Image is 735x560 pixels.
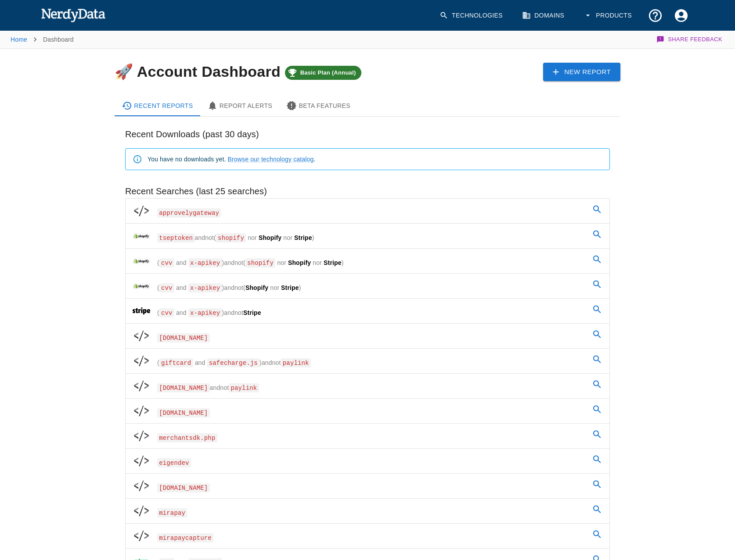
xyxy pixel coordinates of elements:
button: Support and Documentation [642,3,668,29]
span: not [205,234,214,241]
span: x-apikey [188,258,222,268]
button: Account Settings [668,3,694,29]
span: ( [243,284,245,291]
a: [DOMAIN_NAME]andnotpaylink [126,374,609,398]
span: ( [157,284,159,291]
span: not [220,384,229,391]
a: merchantsdk.php [126,424,609,448]
a: (cvv and x-apikey)andnot(shopify nor Shopify nor Stripe) [126,249,609,273]
span: tseptoken [157,233,195,243]
span: x-apikey [188,283,222,292]
button: Products [578,3,639,29]
span: and [224,309,234,316]
p: Dashboard [43,35,74,44]
a: eigendev [126,449,609,473]
button: Share Feedback [655,31,724,48]
a: tseptokenandnot(shopify nor Shopify nor Stripe) [126,224,609,248]
span: eigendev [157,458,191,467]
div: Report Alerts [207,100,273,111]
img: NerdyData.com [41,6,105,24]
div: You have no downloads yet. . [148,151,315,167]
span: ) [312,234,314,241]
a: (giftcard and safecharge.js)andnotpaylink [126,349,609,373]
span: Basic Plan (Annual) [295,69,361,76]
a: approvelygateway [126,199,609,223]
span: ( [157,259,159,266]
h6: Recent Downloads (past 30 days) [125,127,610,141]
span: and [174,309,188,316]
span: [DOMAIN_NAME] [157,333,210,342]
span: and [195,234,205,241]
span: and [224,259,234,266]
span: and [224,284,234,291]
span: Shopify [259,234,281,241]
span: nor [311,259,324,266]
span: and [193,359,207,366]
a: Technologies [434,3,510,29]
span: ) [299,284,301,291]
span: ) [342,259,344,266]
span: cvv [159,283,174,292]
span: cvv [159,258,174,268]
span: x-apikey [188,308,222,317]
span: [DOMAIN_NAME] [157,383,210,392]
span: giftcard [159,358,193,367]
span: Stripe [294,234,312,241]
span: and [174,259,188,266]
span: not [234,284,243,291]
span: paylink [229,383,259,392]
span: Stripe [324,259,342,266]
span: nor [246,234,259,241]
span: and [174,284,188,291]
a: (cvv and x-apikey)andnot(Shopify nor Stripe) [126,274,609,298]
span: Shopify [245,284,268,291]
a: Browse our technology catalog [228,156,314,163]
span: ( [157,359,159,366]
a: [DOMAIN_NAME] [126,324,609,348]
span: Stripe [243,309,261,316]
a: New Report [543,63,620,81]
a: mirapay [126,499,609,523]
span: cvv [159,308,174,317]
a: Basic Plan (Annual) [285,63,361,80]
a: [DOMAIN_NAME] [126,399,609,423]
h6: Recent Searches (last 25 searches) [125,184,610,198]
span: nor [275,259,288,266]
a: (cvv and x-apikey)andnotStripe [126,299,609,323]
a: mirapaycapture [126,524,609,548]
span: not [234,309,243,316]
span: Shopify [288,259,311,266]
span: Stripe [281,284,299,291]
div: Beta Features [286,100,350,111]
span: ) [222,259,224,266]
span: and [262,359,272,366]
span: shopify [216,233,246,243]
span: safecharge.js [207,358,260,367]
span: mirapaycapture [157,533,213,542]
span: ) [222,309,224,316]
span: [DOMAIN_NAME] [157,483,210,492]
span: and [210,384,220,391]
span: not [234,259,243,266]
span: [DOMAIN_NAME] [157,408,210,417]
a: Domains [517,3,571,29]
span: ) [222,284,224,291]
span: ( [157,309,159,316]
span: paylink [281,358,311,367]
span: merchantsdk.php [157,433,217,442]
span: shopify [245,258,275,268]
span: nor [268,284,281,291]
span: not [272,359,281,366]
span: mirapay [157,508,187,517]
span: ( [243,259,245,266]
div: Recent Reports [122,100,193,111]
a: Home [11,36,27,43]
nav: breadcrumb [11,31,74,48]
span: ) [259,359,262,366]
h4: 🚀 Account Dashboard [115,63,361,80]
span: nor [281,234,294,241]
a: [DOMAIN_NAME] [126,474,609,498]
span: ( [214,234,216,241]
span: approvelygateway [157,208,221,218]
